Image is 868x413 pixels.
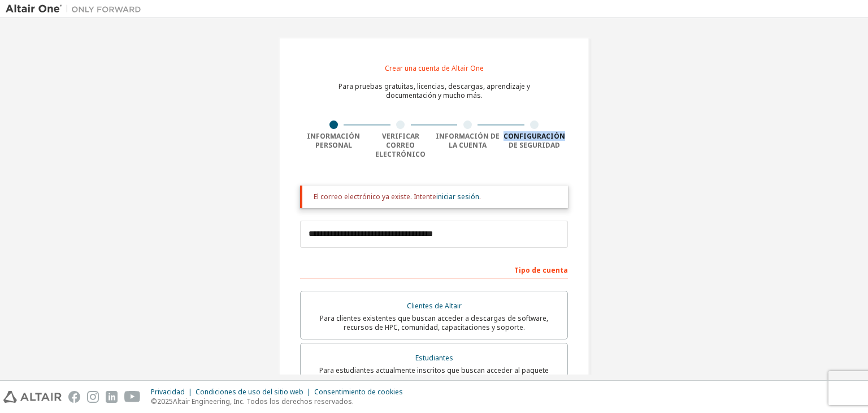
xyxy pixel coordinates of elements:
font: Configuración de seguridad [504,131,565,150]
font: Estudiantes [415,353,453,363]
font: Para estudiantes actualmente inscritos que buscan acceder al paquete gratuito Altair Student Edit... [310,365,558,384]
font: Información personal [307,131,360,150]
font: Consentimiento de cookies [314,387,403,397]
img: instagram.svg [87,391,99,403]
img: linkedin.svg [106,391,118,403]
font: Privacidad [151,387,185,397]
font: Información de la cuenta [436,131,500,150]
font: © [151,397,157,406]
font: Tipo de cuenta [514,265,568,275]
font: Crear una cuenta de Altair One [385,63,484,73]
img: Altair Uno [6,3,147,15]
font: documentación y mucho más. [386,91,483,100]
font: . [479,192,481,201]
img: youtube.svg [124,391,141,403]
font: Altair Engineering, Inc. Todos los derechos reservados. [173,397,354,406]
img: altair_logo.svg [3,391,62,403]
img: facebook.svg [68,391,80,403]
font: Clientes de Altair [407,301,462,311]
a: iniciar sesión [436,192,479,201]
font: Para clientes existentes que buscan acceder a descargas de software, recursos de HPC, comunidad, ... [320,313,548,332]
font: Para pruebas gratuitas, licencias, descargas, aprendizaje y [338,81,530,91]
font: 2025 [157,397,173,406]
font: Condiciones de uso del sitio web [196,387,303,397]
font: El correo electrónico ya existe. Intente [314,192,436,201]
font: Verificar correo electrónico [375,131,426,159]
